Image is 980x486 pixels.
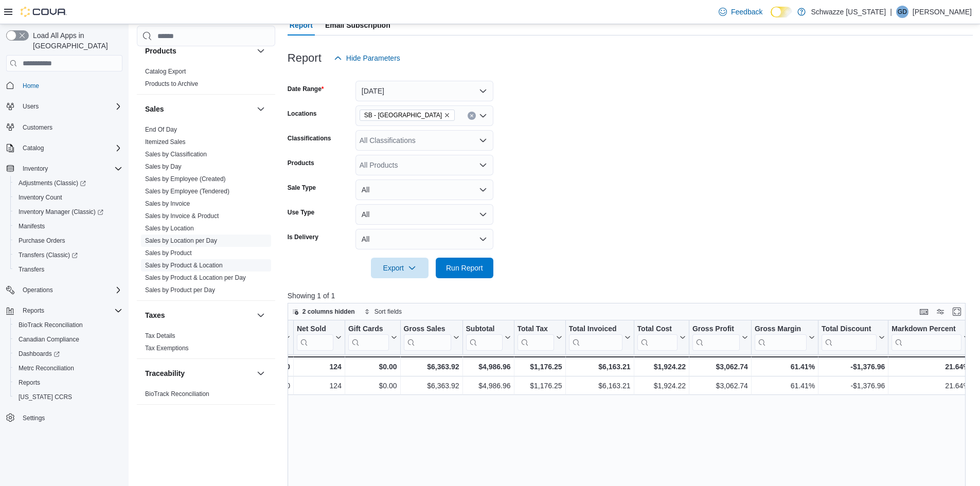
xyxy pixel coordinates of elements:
a: Sales by Product [145,249,192,257]
div: $4,986.96 [466,380,510,392]
span: Reports [19,304,122,317]
button: Sales [255,103,267,115]
span: BioTrack Reconciliation [145,390,209,398]
div: Gabby Doyle [896,6,908,18]
span: Transfers [19,265,44,274]
a: Sales by Product & Location [145,262,223,269]
span: Users [23,102,39,111]
div: $1,176.25 [517,380,562,392]
button: Hide Parameters [330,48,404,68]
span: Customers [23,123,52,132]
span: 2 columns hidden [302,308,355,316]
a: Sales by Invoice [145,200,190,207]
button: Canadian Compliance [10,332,127,347]
span: Customers [19,121,122,134]
div: Gross Margin [755,325,807,351]
span: Inventory Manager (Classic) [19,208,103,216]
div: Products [137,65,275,94]
h3: Sales [145,104,164,114]
button: All [355,179,493,200]
div: Sales [137,123,275,300]
button: Subtotal [466,325,510,351]
button: Reports [2,303,127,318]
div: Subtotal [466,325,502,351]
span: Dashboards [14,348,122,360]
span: Email Subscription [325,15,390,35]
a: Itemized Sales [145,138,186,146]
button: Net Sold [297,325,342,351]
a: Feedback [715,2,767,22]
div: $6,363.92 [403,380,459,392]
button: Taxes [255,309,267,321]
span: Canadian Compliance [19,335,79,344]
button: Keyboard shortcuts [918,305,930,318]
span: Operations [23,286,53,294]
button: Gross Margin [755,325,815,351]
label: Classifications [288,134,331,142]
a: Customers [19,121,57,134]
div: Net Sold [297,325,333,351]
span: Dashboards [19,350,60,358]
button: Display options [934,305,947,318]
span: Home [19,79,122,92]
span: Settings [23,414,45,422]
span: Feedback [731,7,762,17]
span: GD [898,6,907,18]
a: Tax Details [145,332,175,339]
a: Sales by Product per Day [145,286,215,294]
button: Home [2,78,127,93]
button: Total Tax [517,325,562,351]
button: Manifests [10,219,127,233]
span: Sales by Location [145,224,194,232]
span: Inventory Manager (Classic) [14,206,122,218]
label: Sale Type [288,184,316,192]
div: $0.00 [348,361,397,373]
div: 0 [234,361,290,373]
div: -$1,376.96 [822,380,885,392]
label: Date Range [288,85,324,93]
div: 21.64% [892,361,969,373]
a: Transfers [14,263,48,276]
p: Schwazze [US_STATE] [811,6,886,18]
button: Users [19,100,43,113]
a: Sales by Classification [145,151,207,158]
div: 0 [234,380,290,392]
span: Sales by Location per Day [145,237,217,245]
a: Transfers (Classic) [10,248,127,262]
span: SB - [GEOGRAPHIC_DATA] [364,110,442,120]
a: Adjustments (Classic) [14,177,90,189]
div: $6,163.21 [568,361,630,373]
a: Manifests [14,220,49,232]
a: Dashboards [14,348,64,360]
div: $1,924.22 [637,361,685,373]
h3: Traceability [145,368,185,379]
span: Sales by Employee (Created) [145,175,226,183]
a: Sales by Product & Location per Day [145,274,246,281]
a: Catalog Export [145,68,186,75]
a: Home [19,80,43,92]
div: $3,062.74 [692,380,748,392]
button: Inventory [19,163,52,175]
div: 124 [297,361,342,373]
span: Operations [19,284,122,296]
span: Manifests [19,222,45,230]
button: Gross Sales [403,325,459,351]
div: $4,986.96 [466,361,510,373]
span: Run Report [446,263,483,273]
h3: Products [145,46,176,56]
button: Products [145,46,253,56]
a: Transfers (Classic) [14,249,82,261]
span: Settings [19,411,122,424]
a: Inventory Count [14,191,66,204]
button: Run Report [436,258,493,278]
button: Total Discount [822,325,885,351]
span: Canadian Compliance [14,333,122,346]
button: Taxes [145,310,253,320]
div: Gross Profit [692,325,740,351]
span: Metrc Reconciliation [14,362,122,374]
button: Export [371,258,429,278]
button: Sort fields [360,305,406,318]
div: Total Discount [822,325,877,351]
img: Cova [21,7,67,17]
